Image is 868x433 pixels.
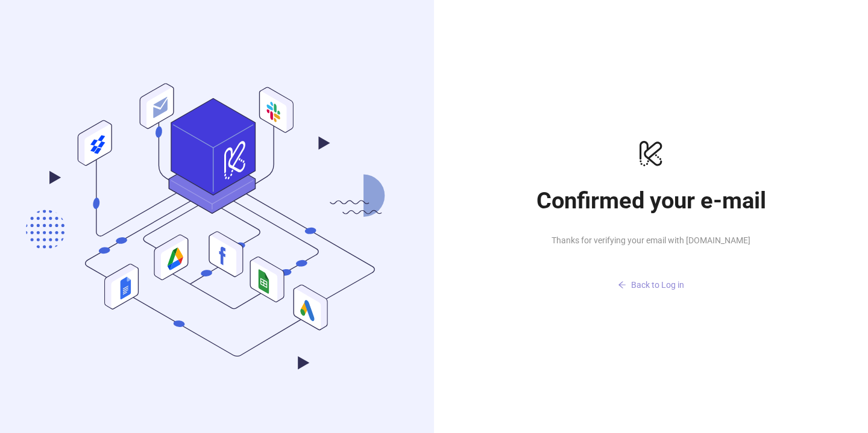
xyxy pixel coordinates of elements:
[631,280,684,290] span: Back to Log in
[530,234,772,247] span: Thanks for verifying your email with [DOMAIN_NAME]
[530,257,772,295] a: Back to Log in
[618,281,626,289] span: arrow-left
[530,187,772,214] h1: Confirmed your e-mail
[530,276,772,295] button: Back to Log in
